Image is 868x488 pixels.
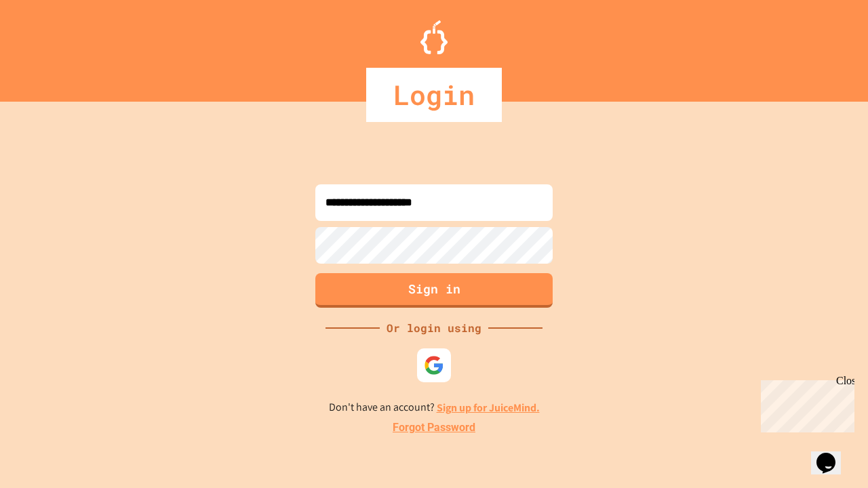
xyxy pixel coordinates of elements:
a: Forgot Password [393,420,475,436]
a: Sign up for JuiceMind. [437,401,540,415]
img: google-icon.svg [424,355,444,375]
div: Or login using [380,320,488,336]
img: Logo.svg [420,20,448,54]
iframe: chat widget [755,375,854,432]
p: Don't have an account? [329,399,540,416]
button: Sign in [315,273,553,308]
div: Login [366,68,502,122]
div: Chat with us now!Close [5,5,94,86]
iframe: chat widget [811,434,854,474]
